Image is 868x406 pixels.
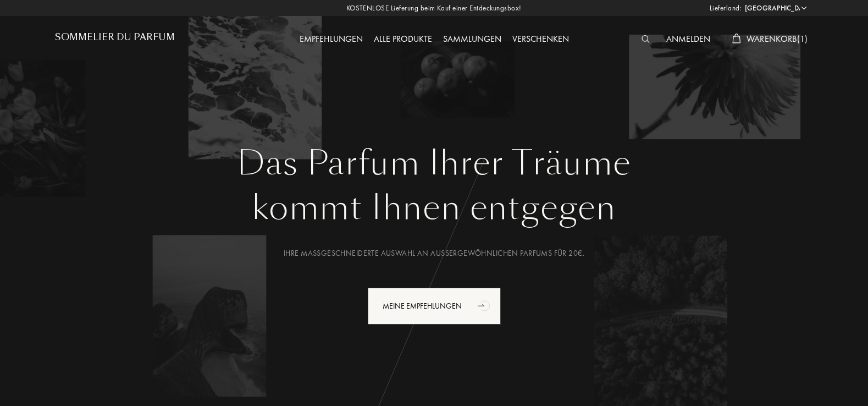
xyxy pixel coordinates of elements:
div: kommt Ihnen entgegen [63,183,805,233]
div: Meine Empfehlungen [368,288,501,325]
a: Sommelier du Parfum [55,32,175,47]
div: Alle Produkte [368,32,438,47]
img: search_icn_white.svg [642,35,650,43]
a: Empfehlungen [294,33,368,45]
a: Meine Empfehlungenanimation [360,288,509,325]
div: animation [474,294,496,316]
div: Verschenken [507,32,574,47]
a: Sammlungen [438,33,507,45]
span: Warenkorb ( 1 ) [747,33,808,45]
img: arrow_w.png [800,4,808,12]
span: Lieferland: [710,3,742,14]
h1: Sommelier du Parfum [55,32,175,42]
img: cart_white.svg [732,34,741,43]
a: Anmelden [661,33,716,45]
a: Verschenken [507,33,574,45]
div: Empfehlungen [294,32,368,47]
div: Anmelden [661,32,716,47]
a: Alle Produkte [368,33,438,45]
h1: Das Parfum Ihrer Träume [63,144,805,183]
div: Sammlungen [438,32,507,47]
div: Ihre maßgeschneiderte Auswahl an außergewöhnlichen Parfums für 20€. [63,248,805,259]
